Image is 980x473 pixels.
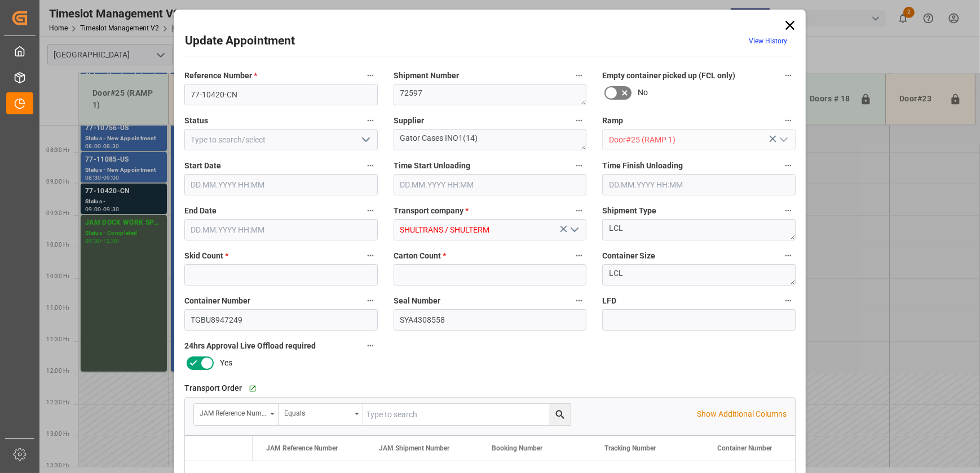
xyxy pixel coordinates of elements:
span: Ramp [602,115,623,127]
input: DD.MM.YYYY HH:MM [394,174,587,195]
input: Type to search/select [602,129,796,150]
span: Transport Order [184,382,242,394]
span: Status [184,115,208,127]
span: Yes [220,357,232,369]
button: Transport company * [572,203,586,218]
button: Time Finish Unloading [781,158,796,173]
a: View History [749,37,787,45]
button: Supplier [572,113,586,128]
span: Tracking Number [604,444,656,452]
button: Reference Number * [363,68,378,83]
textarea: 72597 [394,84,587,105]
button: open menu [356,131,373,149]
button: open menu [194,404,279,425]
button: Container Size [781,248,796,263]
span: Container Size [602,250,655,262]
button: Container Number [363,293,378,308]
span: Container Number [717,444,772,452]
button: Carton Count * [572,248,586,263]
input: Type to search/select [184,129,378,150]
button: Skid Count * [363,248,378,263]
span: Container Number [184,295,250,307]
span: Carton Count [394,250,446,262]
textarea: Gator Cases INO1(14) [394,129,587,150]
span: Booking Number [492,444,542,452]
h2: Update Appointment [185,32,295,50]
button: Status [363,113,378,128]
span: Transport company [394,205,469,217]
button: End Date [363,203,378,218]
button: Ramp [781,113,796,128]
span: LFD [602,295,616,307]
span: End Date [184,205,217,217]
span: JAM Shipment Number [379,444,449,452]
div: JAM Reference Number [200,405,266,418]
span: Start Date [184,160,221,172]
span: Supplier [394,115,424,127]
button: Empty container picked up (FCL only) [781,68,796,83]
button: open menu [566,221,582,239]
span: Reference Number [184,70,257,82]
button: open menu [774,131,791,149]
span: Time Start Unloading [394,160,470,172]
button: Seal Number [572,293,586,308]
button: Time Start Unloading [572,158,586,173]
span: Skid Count [184,250,228,262]
input: DD.MM.YYYY HH:MM [184,219,378,240]
button: LFD [781,293,796,308]
textarea: LCL [602,219,796,240]
span: Shipment Number [394,70,459,82]
span: No [638,87,648,99]
input: DD.MM.YYYY HH:MM [602,174,796,195]
span: Seal Number [394,295,440,307]
span: 24hrs Approval Live Offload required [184,340,316,352]
button: Shipment Number [572,68,586,83]
span: JAM Reference Number [266,444,338,452]
button: 24hrs Approval Live Offload required [363,338,378,353]
input: DD.MM.YYYY HH:MM [184,174,378,195]
input: Type to search [363,404,571,425]
div: Equals [284,405,351,418]
button: search button [549,404,571,425]
textarea: LCL [602,264,796,285]
p: Show Additional Columns [697,408,787,420]
span: Empty container picked up (FCL only) [602,70,735,82]
span: Time Finish Unloading [602,160,683,172]
button: Shipment Type [781,203,796,218]
button: open menu [279,404,363,425]
span: Shipment Type [602,205,656,217]
button: Start Date [363,158,378,173]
